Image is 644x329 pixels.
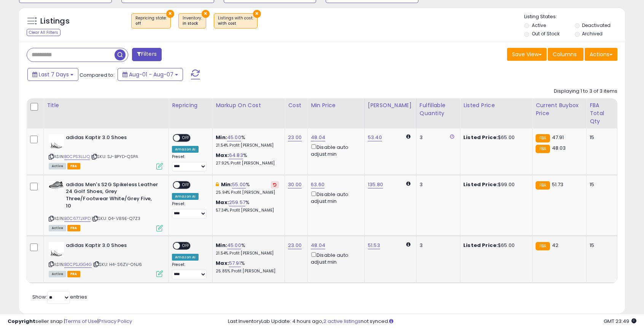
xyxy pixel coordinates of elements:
strong: Copyright [8,318,35,325]
span: OFF [180,135,192,141]
span: 47.91 [552,134,564,141]
b: adidas Men's S2G Spikeless Leather 24 Golf Shoes, Grey Three/Footwear White/Grey Five, 10 [66,181,158,211]
span: Inventory : [183,15,202,27]
a: 30.00 [288,181,302,188]
a: 2 active listings [323,318,361,325]
div: Disable auto adjust min [311,251,359,266]
a: Terms of Use [65,318,97,325]
div: Displaying 1 to 3 of 3 items [554,88,617,95]
span: 51.73 [552,181,564,188]
b: Listed Price: [463,181,498,188]
h5: Listings [40,16,70,27]
a: 23.00 [288,134,302,141]
a: 57.91 [229,259,241,267]
a: 48.04 [311,242,325,249]
div: ASIN: [49,181,163,231]
div: Disable auto adjust min [311,143,359,158]
b: Listed Price: [463,134,498,141]
small: FBA [536,145,550,153]
b: Max: [216,199,229,206]
span: FBA [67,163,80,169]
span: | SKU: 04-V89E-Q7Z3 [92,215,140,221]
img: 41oOuZ-YA4L._SL40_.jpg [49,181,64,189]
div: Fulfillable Quantity [420,101,457,117]
span: All listings currently available for purchase on Amazon [49,225,66,231]
div: ASIN: [49,242,163,277]
b: Min: [221,181,232,188]
div: 15 [590,242,611,249]
p: 57.34% Profit [PERSON_NAME] [216,208,279,213]
small: FBA [536,242,550,250]
div: seller snap | | [8,318,132,325]
button: Filters [132,48,162,61]
span: Last 7 Days [39,71,69,78]
p: 21.54% Profit [PERSON_NAME] [216,143,279,148]
div: Listed Price [463,101,529,109]
div: Preset: [172,154,207,171]
a: Privacy Policy [99,318,132,325]
small: FBA [536,181,550,190]
div: % [216,260,279,274]
div: Repricing [172,101,209,109]
label: Out of Stock [532,30,560,37]
div: Title [47,101,165,109]
div: 15 [590,181,611,188]
div: % [216,242,279,256]
label: Deactivated [582,22,611,28]
span: Repricing state : [135,15,167,27]
span: OFF [180,182,192,188]
a: B0CPSJGG4G [64,261,92,268]
button: Columns [548,48,584,61]
a: 48.04 [311,134,325,141]
span: 48.03 [552,144,566,152]
a: 63.60 [311,181,324,188]
div: Cost [288,101,304,109]
div: Amazon AI [172,146,199,153]
b: Min: [216,242,227,249]
div: Current Buybox Price [536,101,583,117]
button: × [202,10,210,18]
div: ASIN: [49,134,163,169]
p: 25.85% Profit [PERSON_NAME] [216,269,279,274]
b: Min: [216,134,227,141]
a: 23.00 [288,242,302,249]
a: B0CPS3LLJQ [64,153,90,160]
div: % [216,152,279,166]
p: Listing States: [524,13,625,21]
div: % [216,181,279,195]
span: Aug-01 - Aug-07 [129,71,173,78]
b: Listed Price: [463,242,498,249]
div: Last InventoryLab Update: 4 hours ago, not synced. [228,318,636,325]
span: 2025-08-15 23:49 GMT [604,318,636,325]
b: adidas Kaptir 3.0 Shoes [66,242,158,251]
a: 55.00 [232,181,246,188]
a: 45.00 [227,242,241,249]
span: Compared to: [80,71,114,79]
small: FBA [536,134,550,142]
span: Show: entries [32,293,87,301]
button: Aug-01 - Aug-07 [118,68,183,81]
b: Max: [216,259,229,267]
a: 53.40 [368,134,382,141]
span: FBA [67,225,80,231]
div: 15 [590,134,611,141]
span: | SKU: H4-S6ZV-ONJ6 [93,261,142,267]
label: Archived [582,30,603,37]
a: 259.57 [229,199,245,206]
div: FBA Total Qty [590,101,614,125]
span: All listings currently available for purchase on Amazon [49,163,66,169]
button: Last 7 Days [27,68,78,81]
a: 135.80 [368,181,383,188]
img: 311aUCrPJcL._SL40_.jpg [49,242,64,257]
div: 3 [420,242,454,249]
button: Actions [585,48,617,61]
span: OFF [180,242,192,249]
div: 3 [420,181,454,188]
span: 42 [552,242,558,249]
p: 27.92% Profit [PERSON_NAME] [216,161,279,166]
div: $99.00 [463,181,526,188]
span: | SKU: SJ-BPYD-QSPA [91,153,138,160]
span: All listings currently available for purchase on Amazon [49,271,66,277]
div: Amazon AI [172,193,199,200]
b: Max: [216,152,229,159]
